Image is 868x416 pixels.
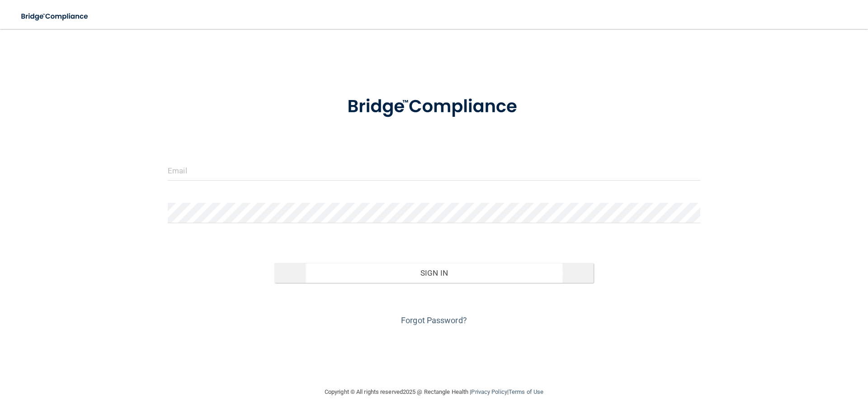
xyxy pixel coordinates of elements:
[274,263,594,283] button: Sign In
[471,388,507,395] a: Privacy Policy
[401,316,467,325] a: Forgot Password?
[509,388,543,395] a: Terms of Use
[329,83,539,130] img: bridge_compliance_login_screen.278c3ca4.svg
[14,7,97,26] img: bridge_compliance_login_screen.278c3ca4.svg
[269,378,599,406] div: Copyright © All rights reserved 2025 @ Rectangle Health | |
[168,160,700,181] input: Email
